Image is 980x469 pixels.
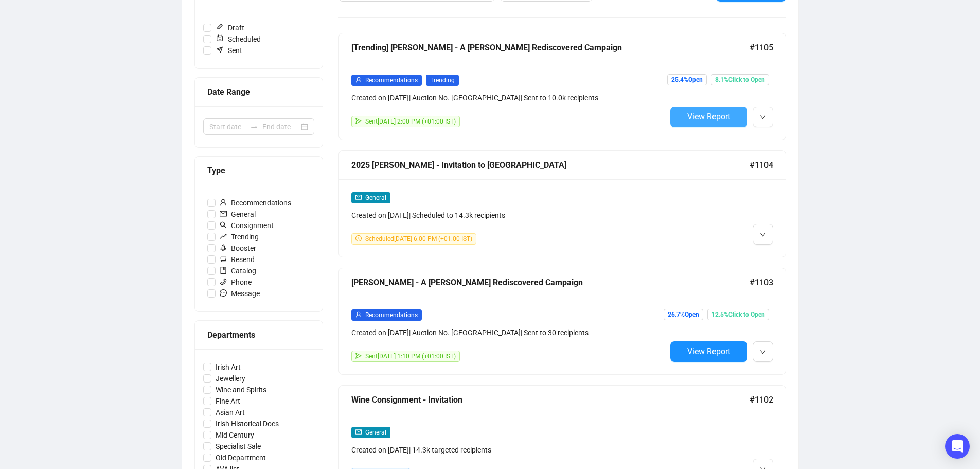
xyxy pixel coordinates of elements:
[365,353,456,360] span: Sent [DATE] 1:10 PM (+01:00 IST)
[687,346,730,356] span: View Report
[250,123,258,131] span: swap-right
[216,220,278,231] span: Consignment
[351,92,666,103] div: Created on [DATE] | Auction No. [GEOGRAPHIC_DATA] | Sent to 10.0k recipients
[262,121,299,132] input: End date
[216,265,260,276] span: Catalog
[207,85,310,98] div: Date Range
[760,232,766,238] span: down
[211,452,270,463] span: Old Department
[211,407,249,418] span: Asian Art
[365,429,386,436] span: General
[365,118,456,125] span: Sent [DATE] 2:00 PM (+01:00 IST)
[211,361,245,373] span: Irish Art
[351,444,666,456] div: Created on [DATE] | 14.3k targeted recipients
[207,328,310,341] div: Departments
[211,33,265,45] span: Scheduled
[351,327,666,338] div: Created on [DATE] | Auction No. [GEOGRAPHIC_DATA] | Sent to 30 recipients
[351,393,750,406] div: Wine Consignment - Invitation
[216,197,295,209] span: Recommendations
[216,209,260,220] span: General
[670,107,747,127] button: View Report
[209,121,246,132] input: Start date
[250,123,258,131] span: to
[211,395,244,407] span: Fine Art
[750,159,773,171] span: #1104
[351,41,750,54] div: [Trending] [PERSON_NAME] - A [PERSON_NAME] Rediscovered Campaign
[216,242,260,254] span: Booster
[355,311,362,318] span: user
[351,210,666,221] div: Created on [DATE] | Scheduled to 14.3k recipients
[426,75,459,86] span: Trending
[220,221,227,229] span: search
[220,278,227,285] span: phone
[211,45,246,56] span: Sent
[216,231,263,242] span: Trending
[355,77,362,83] span: user
[355,118,362,124] span: send
[355,235,362,241] span: clock-circle
[711,74,769,85] span: 8.1% Click to Open
[220,267,227,274] span: book
[945,434,970,459] div: Open Intercom Messenger
[211,373,250,384] span: Jewellery
[338,268,786,375] a: [PERSON_NAME] - A [PERSON_NAME] Rediscovered Campaign#1103userRecommendationsCreated on [DATE]| A...
[220,244,227,251] span: rocket
[760,114,766,120] span: down
[351,276,750,289] div: [PERSON_NAME] - A [PERSON_NAME] Rediscovered Campaign
[760,349,766,355] span: down
[750,393,773,406] span: #1102
[220,199,227,206] span: user
[355,353,362,359] span: send
[355,194,362,200] span: mail
[216,254,259,265] span: Resend
[211,22,248,33] span: Draft
[707,309,769,320] span: 12.5% Click to Open
[220,233,227,240] span: rise
[750,41,773,54] span: #1105
[211,418,283,429] span: Irish Historical Docs
[220,210,227,217] span: mail
[207,164,310,177] div: Type
[687,112,730,121] span: View Report
[211,441,265,452] span: Specialist Sale
[211,384,271,395] span: Wine and Spirits
[211,429,258,441] span: Mid Century
[216,276,256,288] span: Phone
[220,255,227,263] span: retweet
[365,235,472,242] span: Scheduled [DATE] 6:00 PM (+01:00 IST)
[216,288,264,299] span: Message
[667,74,707,85] span: 25.4% Open
[338,150,786,257] a: 2025 [PERSON_NAME] - Invitation to [GEOGRAPHIC_DATA]#1104mailGeneralCreated on [DATE]| Scheduled ...
[220,289,227,297] span: message
[750,276,773,289] span: #1103
[365,77,418,84] span: Recommendations
[351,159,750,171] div: 2025 [PERSON_NAME] - Invitation to [GEOGRAPHIC_DATA]
[355,429,362,435] span: mail
[664,309,703,320] span: 26.7% Open
[338,33,786,140] a: [Trending] [PERSON_NAME] - A [PERSON_NAME] Rediscovered Campaign#1105userRecommendationsTrendingC...
[365,311,418,319] span: Recommendations
[365,194,386,201] span: General
[670,341,747,362] button: View Report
